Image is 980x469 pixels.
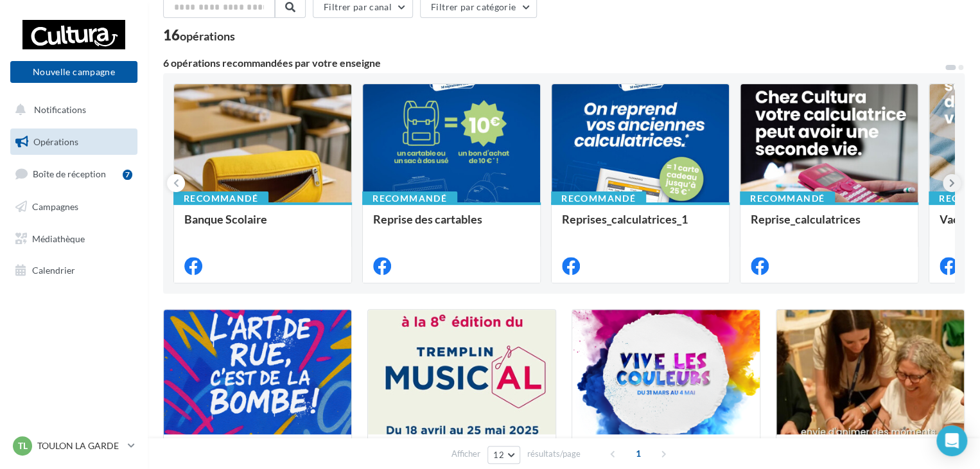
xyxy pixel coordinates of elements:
span: résultats/page [527,448,581,460]
div: Reprise_calculatrices [751,213,907,238]
span: Calendrier [32,265,75,276]
a: Boîte de réception7 [8,160,140,188]
div: Recommandé [551,191,646,206]
span: Boîte de réception [33,168,106,179]
div: 6 opérations recommandées par votre enseigne [163,58,944,68]
div: Reprises_calculatrices_1 [562,213,719,238]
button: Notifications [8,96,135,123]
div: 16 [163,28,235,42]
button: Nouvelle campagne [10,61,137,83]
a: TL TOULON LA GARDE [10,434,137,458]
div: Recommandé [173,191,268,206]
div: Reprise des cartables [373,213,530,238]
div: Recommandé [740,191,835,206]
a: Médiathèque [8,226,140,252]
button: 12 [487,446,520,464]
div: Open Intercom Messenger [936,425,967,456]
span: Médiathèque [32,233,85,243]
p: TOULON LA GARDE [37,439,123,452]
div: Recommandé [362,191,457,206]
span: 12 [493,450,504,460]
span: TL [18,439,28,452]
div: opérations [180,30,235,42]
span: Campagnes [32,201,78,212]
div: 7 [123,170,132,180]
span: Notifications [34,104,86,115]
a: Campagnes [8,193,140,220]
span: 1 [628,443,649,464]
a: Opérations [8,128,140,155]
div: Banque Scolaire [184,213,341,238]
span: Opérations [33,136,78,147]
a: Calendrier [8,257,140,284]
span: Afficher [451,448,480,460]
